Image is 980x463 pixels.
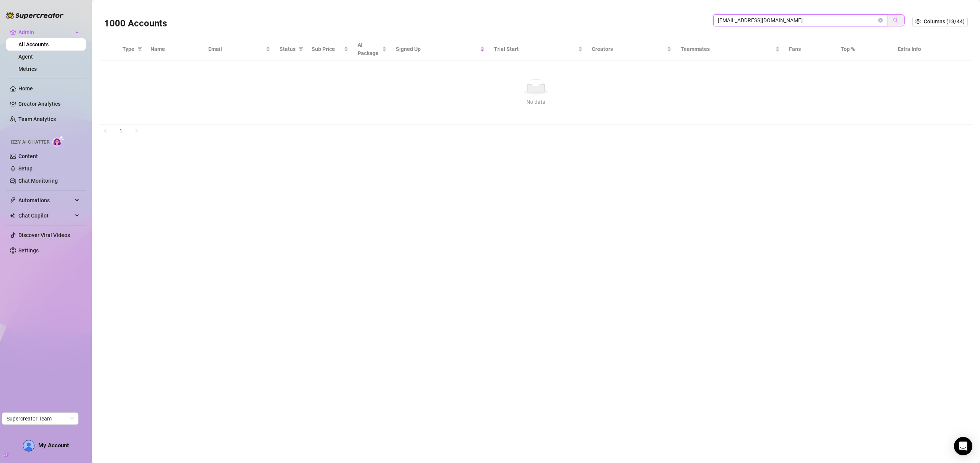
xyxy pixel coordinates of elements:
[299,47,303,51] span: filter
[784,38,836,61] th: Fans
[204,38,275,61] th: Email
[18,26,73,38] span: Admin
[134,128,139,133] span: right
[10,29,16,35] span: crown
[312,45,342,53] span: Sub Price
[353,38,391,61] th: AI Package
[279,45,296,53] span: Status
[915,19,921,24] span: setting
[912,17,968,26] button: Columns (13/44)
[954,437,972,455] div: Open Intercom Messenger
[4,452,9,458] span: build
[100,125,112,137] button: left
[130,125,142,137] button: right
[358,41,381,57] span: AI Package
[38,442,69,449] span: My Account
[18,165,33,172] a: Setup
[122,45,134,53] span: Type
[137,47,142,51] span: filter
[18,54,33,60] a: Agent
[115,125,127,137] a: 1
[100,125,112,137] li: Previous Page
[718,16,877,25] input: Search by UID / Name / Email / Creator Username
[103,128,108,133] span: left
[18,232,70,238] a: Discover Viral Videos
[893,18,898,23] span: search
[587,38,676,61] th: Creators
[52,136,64,147] img: AI Chatter
[10,213,15,218] img: Chat Copilot
[592,45,665,53] span: Creators
[109,98,963,106] div: No data
[23,440,34,451] img: AD_cMMTxCeTpmN1d5MnKJ1j-_uXZCpTKapSSqNGg4PyXtR_tCW7gZXTNmFz2tpVv9LSyNV7ff1CaS4f4q0HLYKULQOwoM5GQR...
[18,85,33,92] a: Home
[878,18,883,23] button: close-circle
[18,153,38,159] a: Content
[489,38,587,61] th: Trial Start
[307,38,353,61] th: Sub Price
[836,38,893,61] th: Top %
[924,18,965,25] span: Columns (13/44)
[297,43,305,55] span: filter
[18,209,73,222] span: Chat Copilot
[18,98,80,110] a: Creator Analytics
[18,41,49,47] a: All Accounts
[146,38,204,61] th: Name
[130,125,142,137] li: Next Page
[681,45,774,53] span: Teammates
[18,66,37,72] a: Metrics
[11,139,49,146] span: Izzy AI Chatter
[208,45,264,53] span: Email
[676,38,784,61] th: Teammates
[18,116,56,122] a: Team Analytics
[18,247,39,254] a: Settings
[18,178,58,184] a: Chat Monitoring
[6,11,64,19] img: logo-BBDzfeDw.svg
[391,38,489,61] th: Signed Up
[893,38,973,61] th: Extra Info
[18,194,73,206] span: Automations
[104,18,167,30] h3: 1000 Accounts
[115,125,127,137] li: 1
[10,197,16,203] span: thunderbolt
[396,45,479,53] span: Signed Up
[7,413,74,424] span: Supercreator Team
[494,45,577,53] span: Trial Start
[136,43,144,55] span: filter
